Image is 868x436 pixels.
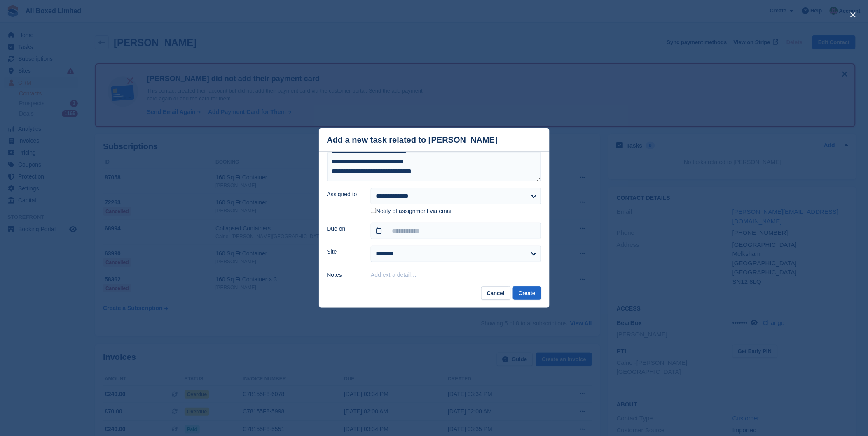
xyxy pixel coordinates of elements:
[371,271,416,278] button: Add extra detail…
[327,190,361,199] label: Assigned to
[371,208,376,213] input: Notify of assignment via email
[327,225,361,233] label: Due on
[513,286,541,300] button: Create
[481,286,510,300] button: Cancel
[327,135,498,145] div: Add a new task related to [PERSON_NAME]
[371,208,453,215] label: Notify of assignment via email
[327,271,361,279] label: Notes
[847,8,860,21] button: close
[327,248,361,256] label: Site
